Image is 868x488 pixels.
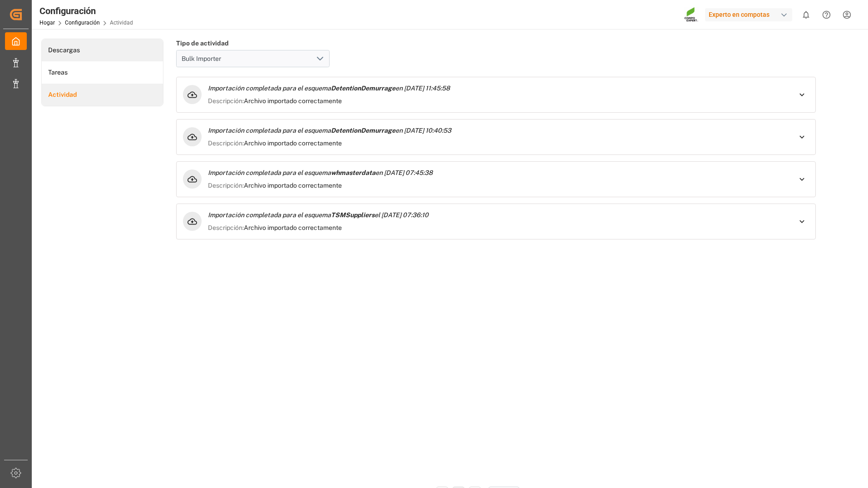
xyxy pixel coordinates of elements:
a: Descargas [42,39,163,61]
span: Archivo importado correctamente [244,97,342,105]
span: Archivo importado correctamente [244,182,342,189]
span: DetentionDemurrage [331,85,395,92]
button: mostrar 0 notificaciones nuevas [796,5,816,25]
a: Hogar [39,20,55,26]
font: Experto en compotas [709,10,769,20]
button: Centro de ayuda [816,5,837,25]
p: Importación completada para el esquema en [DATE] 10:40:53 [208,126,789,135]
img: Screenshot%202023-09-29%20at%2010.02.21.png_1712312052.png [684,7,699,23]
span: Descripción: [208,182,244,189]
p: Importación completada para el esquema en [DATE] 11:45:58 [208,84,789,93]
input: Escriba para buscar/seleccionar [176,50,329,67]
button: Abrir menú [312,52,326,66]
span: Descripción: [208,97,244,105]
span: DetentionDemurrage [331,127,395,134]
span: TSMSuppliers [331,211,375,219]
div: Configuración [39,4,133,18]
p: Importación completada para el esquema el [DATE] 07:36:10 [208,210,789,220]
a: Configuración [65,20,100,26]
span: Descripción: [208,224,244,231]
p: Importación completada para el esquema en [DATE] 07:45:38 [208,168,789,178]
a: Actividad [42,84,163,106]
label: Tipo de actividad [176,39,229,48]
button: Experto en compotas [705,6,796,23]
span: Archivo importado correctamente [244,139,342,147]
span: Archivo importado correctamente [244,224,342,231]
span: Descripción: [208,139,244,147]
a: Tareas [42,61,163,84]
span: whmasterdata [331,169,375,176]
